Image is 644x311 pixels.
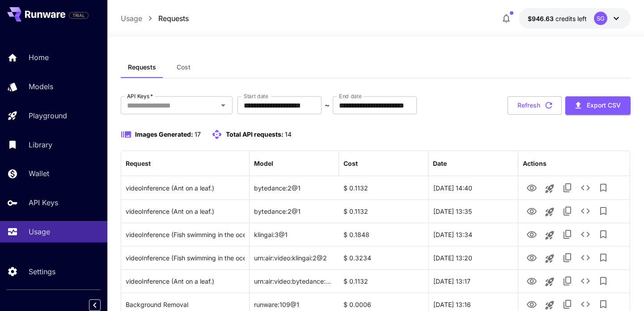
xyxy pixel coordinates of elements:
div: Click to copy prompt [126,223,245,246]
button: Copy TaskUUID [559,202,576,220]
a: Requests [158,13,189,24]
button: Add to library [594,179,612,197]
button: Add to library [594,272,612,290]
div: Click to copy prompt [126,200,245,223]
button: See details [576,179,594,197]
div: Click to copy prompt [126,246,245,269]
div: Date [433,160,447,167]
span: $946.63 [528,15,555,22]
div: $ 0.1132 [339,269,428,293]
button: See details [576,249,594,267]
span: TRIAL [69,12,88,19]
button: Launch in playground [541,273,559,291]
nav: breadcrumb [121,13,189,24]
p: Wallet [29,168,49,179]
div: $946.63074 [528,14,587,23]
button: Add to library [594,202,612,220]
button: $946.63074SG [519,8,631,29]
button: Launch in playground [541,226,559,244]
p: API Keys [29,197,58,208]
button: Add to library [594,225,612,243]
button: Export CSV [565,96,631,115]
button: View Video [523,272,541,290]
p: ~ [325,100,330,111]
div: klingai:3@1 [250,223,339,246]
div: bytedance:2@1 [250,199,339,223]
button: Copy TaskUUID [559,225,576,243]
span: Requests [128,63,156,71]
button: Copy TaskUUID [559,179,576,197]
button: Add to library [594,249,612,267]
div: urn:air:video:klingai:2@2 [250,246,339,269]
button: Launch in playground [541,203,559,221]
span: credits left [555,15,587,22]
p: Models [29,81,53,92]
a: Usage [121,13,142,24]
span: Images Generated: [135,130,193,138]
div: 01 Sep, 2025 13:35 [428,199,518,223]
button: Launch in playground [541,180,559,198]
span: Add your payment card to enable full platform functionality. [69,10,89,21]
div: Model [254,160,273,167]
span: Cost [177,63,191,71]
label: Start date [244,92,268,100]
div: urn:air:video:bytedance:2@1 [250,269,339,293]
p: Library [29,139,52,150]
div: $ 0.1848 [339,223,428,246]
div: bytedance:2@1 [250,176,339,199]
span: 14 [285,130,292,138]
p: Playground [29,110,67,121]
p: Home [29,52,49,63]
button: View Video [523,202,541,220]
label: End date [339,92,361,100]
span: Total API requests: [226,130,284,138]
div: Click to copy prompt [126,177,245,199]
div: $ 0.1132 [339,176,428,199]
p: Settings [29,266,55,277]
div: Cost [343,160,358,167]
div: 01 Sep, 2025 13:17 [428,269,518,293]
div: SG [594,12,607,25]
div: $ 0.3234 [339,246,428,269]
button: Open [217,99,229,112]
div: Request [126,160,151,167]
button: View Video [523,178,541,197]
div: 01 Sep, 2025 14:40 [428,176,518,199]
div: 01 Sep, 2025 13:20 [428,246,518,269]
button: Collapse sidebar [89,299,101,311]
div: Click to copy prompt [126,270,245,293]
button: Launch in playground [541,250,559,268]
button: View Video [523,248,541,267]
span: 17 [195,130,201,138]
button: View Video [523,225,541,243]
label: API Keys [127,92,153,100]
button: Copy TaskUUID [559,249,576,267]
p: Usage [29,226,50,237]
button: See details [576,202,594,220]
button: Copy TaskUUID [559,272,576,290]
button: See details [576,272,594,290]
div: $ 0.1132 [339,199,428,223]
div: 01 Sep, 2025 13:34 [428,223,518,246]
button: See details [576,225,594,243]
button: Refresh [508,96,562,115]
div: Actions [523,160,547,167]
